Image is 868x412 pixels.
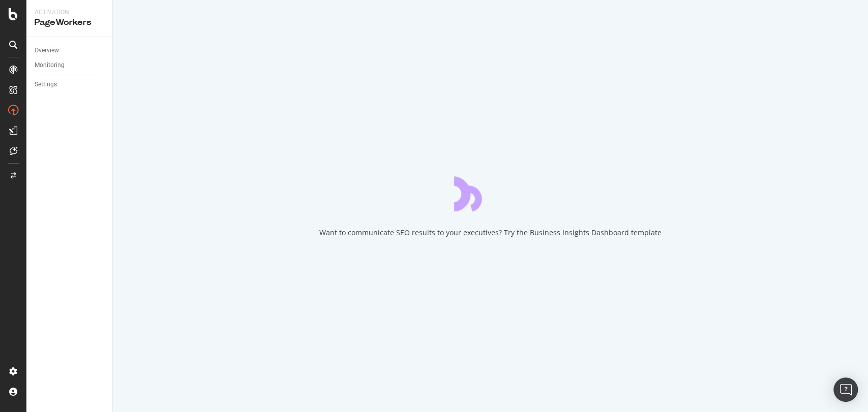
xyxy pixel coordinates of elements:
[35,8,104,17] div: Activation
[35,60,65,71] div: Monitoring
[35,60,105,71] a: Monitoring
[454,175,527,211] div: animation
[35,79,105,90] a: Settings
[319,228,662,238] div: Want to communicate SEO results to your executives? Try the Business Insights Dashboard template
[35,17,104,28] div: PageWorkers
[35,45,59,56] div: Overview
[35,45,105,56] a: Overview
[35,79,57,90] div: Settings
[833,377,858,402] div: Open Intercom Messenger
